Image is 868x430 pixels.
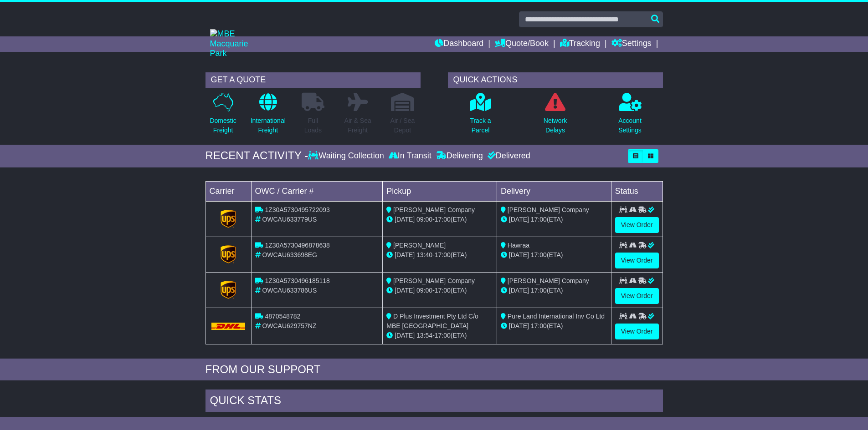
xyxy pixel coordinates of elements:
div: - (ETA) [386,286,493,295]
a: Quote/Book [495,36,549,52]
img: DHL.png [211,323,246,330]
span: [DATE] [395,251,415,258]
p: Track a Parcel [470,116,491,135]
span: [DATE] [509,251,529,258]
img: GetCarrierServiceLogo [221,210,236,228]
span: D Plus Investment Pty Ltd C/o MBE [GEOGRAPHIC_DATA] [386,313,478,329]
td: Pickup [383,181,497,201]
span: [DATE] [395,332,415,339]
td: OWC / Carrier # [251,181,383,201]
a: Dashboard [435,36,483,52]
div: QUICK ACTIONS [448,72,663,88]
span: OWCAU633698EG [262,251,317,258]
span: [PERSON_NAME] [393,242,446,249]
div: (ETA) [501,250,607,260]
p: Account Settings [618,116,642,135]
a: NetworkDelays [543,92,567,140]
div: - (ETA) [386,215,493,224]
span: Hawraa [508,242,529,249]
span: OWCAU629757NZ [262,322,316,329]
span: 1Z30A5730496878638 [265,242,329,249]
div: Waiting Collection [308,151,386,161]
span: OWCAU633779US [262,216,317,223]
span: [DATE] [509,287,529,294]
div: FROM OUR SUPPORT [205,363,663,376]
span: 1Z30A5730496185118 [265,277,329,284]
a: DomesticFreight [209,92,236,140]
div: - (ETA) [386,250,493,260]
span: [DATE] [395,287,415,294]
img: GetCarrierServiceLogo [221,245,236,263]
div: (ETA) [501,286,607,295]
div: - (ETA) [386,331,493,340]
span: 09:00 [416,216,432,223]
a: InternationalFreight [250,92,286,140]
td: Carrier [205,181,251,201]
a: Settings [611,36,652,52]
span: [PERSON_NAME] Company [508,277,589,284]
p: Network Delays [544,116,567,135]
a: AccountSettings [618,92,642,140]
span: 13:40 [416,251,432,258]
p: Air & Sea Freight [344,116,371,135]
a: View Order [615,288,659,304]
div: Delivered [485,151,530,161]
div: In Transit [386,151,434,161]
span: [PERSON_NAME] Company [393,206,475,213]
img: MBE Macquarie Park [210,29,265,59]
span: [PERSON_NAME] Company [393,277,475,284]
span: 17:00 [531,287,547,294]
a: Tracking [560,36,600,52]
div: (ETA) [501,321,607,331]
span: 17:00 [531,322,547,329]
p: Domestic Freight [210,116,236,135]
span: 17:00 [435,251,451,258]
span: [DATE] [509,216,529,223]
div: Quick Stats [205,390,663,414]
span: 17:00 [531,216,547,223]
a: View Order [615,253,659,268]
span: 13:54 [416,332,432,339]
img: GetCarrierServiceLogo [221,281,236,299]
td: Delivery [497,181,611,201]
span: [DATE] [395,216,415,223]
div: GET A QUOTE [205,72,421,88]
span: 09:00 [416,287,432,294]
span: [DATE] [509,322,529,329]
div: (ETA) [501,215,607,224]
span: 17:00 [435,287,451,294]
span: [PERSON_NAME] Company [508,206,589,213]
div: RECENT ACTIVITY - [205,149,308,162]
a: View Order [615,217,659,233]
a: View Order [615,324,659,339]
a: Track aParcel [469,92,491,140]
span: 1Z30A5730495722093 [265,206,329,213]
span: 17:00 [531,251,547,258]
div: Delivering [434,151,485,161]
span: 17:00 [435,332,451,339]
p: Air / Sea Depot [390,116,415,135]
span: 17:00 [435,216,451,223]
span: OWCAU633786US [262,287,317,294]
p: International Freight [251,116,286,135]
p: Full Loads [302,116,324,135]
td: Status [611,181,663,201]
span: Pure Land International Inv Co Ltd [508,313,605,320]
span: 4870548782 [265,313,300,320]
